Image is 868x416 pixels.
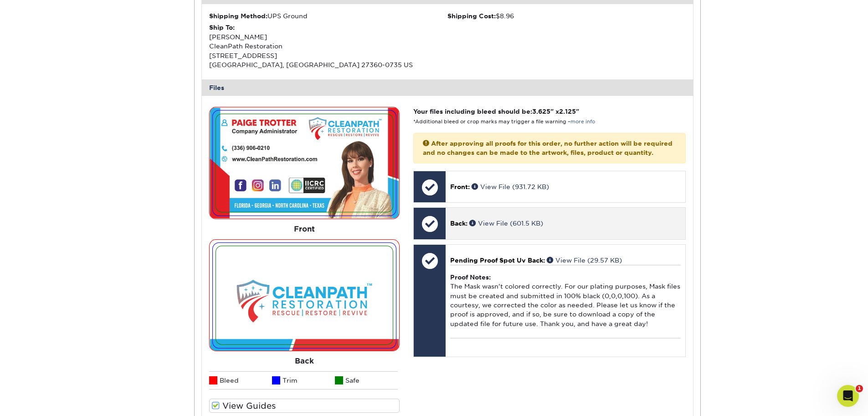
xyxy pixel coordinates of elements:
div: Front [209,219,400,239]
div: The Mask wasn't colored correctly. For our plating purposes, Mask files must be created and submi... [450,265,680,338]
a: View File (931.72 KB) [472,183,549,190]
small: *Additional bleed or crop marks may trigger a file warning – [413,119,595,125]
div: Back [209,351,400,371]
strong: Proof Notes: [450,274,491,281]
span: Back: [450,220,467,227]
span: Front: [450,183,470,190]
li: Trim [272,371,335,390]
strong: Shipping Method: [209,12,267,20]
span: 3.625 [532,108,550,115]
span: 2.125 [559,108,576,115]
li: Safe [335,371,398,390]
strong: Ship To: [209,24,235,31]
strong: Your files including bleed should be: " x " [413,108,579,115]
iframe: Google Customer Reviews [2,388,77,413]
strong: After approving all proofs for this order, no further action will be required and no changes can ... [423,140,673,156]
a: more info [570,119,595,125]
div: $8.96 [447,11,686,21]
span: 1 [856,385,863,392]
iframe: Intercom live chat [837,385,859,407]
strong: Shipping Cost: [447,12,496,20]
label: View Guides [209,399,400,413]
a: View File (29.57 KB) [547,257,622,264]
div: Files [202,79,693,96]
span: Pending Proof Spot Uv Back: [450,257,545,264]
div: UPS Ground [209,11,447,21]
div: [PERSON_NAME] CleanPath Restoration [STREET_ADDRESS] [GEOGRAPHIC_DATA], [GEOGRAPHIC_DATA] 27360-0... [209,23,447,69]
a: View File (601.5 KB) [469,220,543,227]
li: Bleed [209,371,272,390]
